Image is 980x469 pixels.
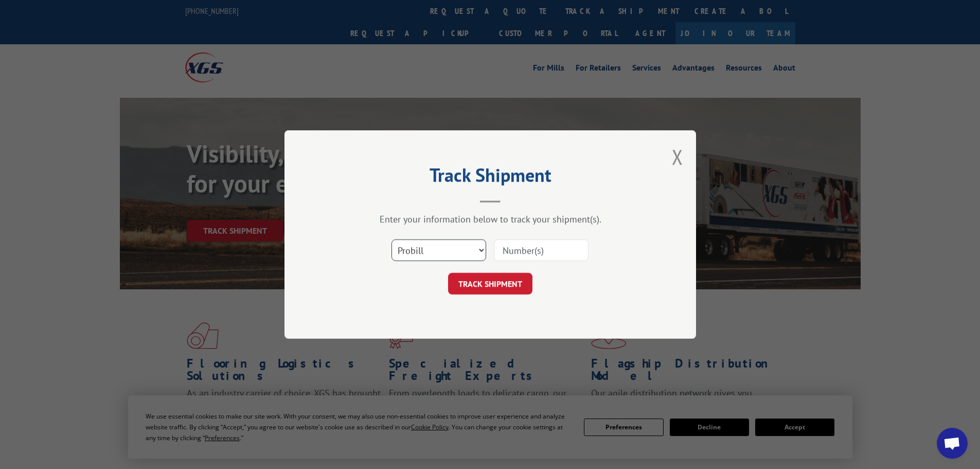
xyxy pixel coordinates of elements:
[448,273,532,294] button: TRACK SHIPMENT
[336,213,645,225] div: Enter your information below to track your shipment(s).
[336,168,645,187] h2: Track Shipment
[672,143,683,170] button: Close modal
[937,428,968,459] div: Open chat
[494,239,589,261] input: Number(s)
